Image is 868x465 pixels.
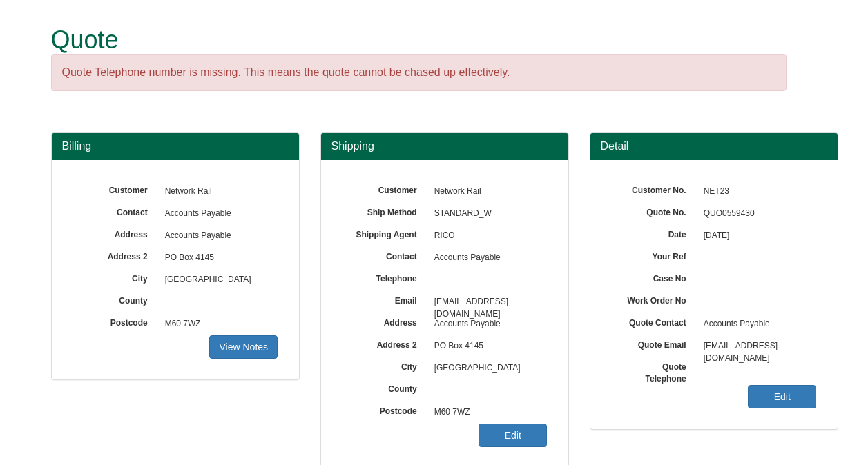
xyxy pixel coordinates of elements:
[697,335,817,357] span: [EMAIL_ADDRESS][DOMAIN_NAME]
[342,225,427,241] label: Shipping Agent
[342,269,427,285] label: Telephone
[611,247,697,263] label: Your Ref
[342,291,427,307] label: Email
[73,181,158,197] label: Customer
[73,225,158,241] label: Address
[427,313,548,335] span: Accounts Payable
[697,313,817,335] span: Accounts Payable
[601,140,827,152] h3: Detail
[62,140,289,152] h3: Billing
[342,357,427,373] label: City
[427,357,548,379] span: [GEOGRAPHIC_DATA]
[342,335,427,351] label: Address 2
[342,203,427,219] label: Ship Method
[331,140,558,152] h3: Shipping
[342,402,427,417] label: Postcode
[73,291,158,307] label: County
[342,313,427,329] label: Address
[427,181,548,203] span: Network Rail
[427,247,548,269] span: Accounts Payable
[611,335,697,351] label: Quote Email
[427,402,548,424] span: M60 7WZ
[611,291,697,307] label: Work Order No
[427,225,548,247] span: RICO
[209,335,278,359] a: View Notes
[51,54,787,92] div: Quote Telephone number is missing. This means the quote cannot be chased up effectively.
[73,313,158,329] label: Postcode
[158,203,278,225] span: Accounts Payable
[479,424,547,447] a: Edit
[611,269,697,285] label: Case No
[611,181,697,197] label: Customer No.
[697,203,817,225] span: QUO0559430
[611,357,697,385] label: Quote Telephone
[427,335,548,357] span: PO Box 4145
[427,203,548,225] span: STANDARD_W
[697,181,817,203] span: NET23
[51,26,787,54] h1: Quote
[158,225,278,247] span: Accounts Payable
[342,379,427,395] label: County
[158,247,278,269] span: PO Box 4145
[342,181,427,197] label: Customer
[611,203,697,219] label: Quote No.
[697,225,817,247] span: [DATE]
[611,313,697,329] label: Quote Contact
[342,247,427,263] label: Contact
[73,247,158,263] label: Address 2
[158,181,278,203] span: Network Rail
[611,225,697,241] label: Date
[158,313,278,335] span: M60 7WZ
[748,385,816,408] a: Edit
[73,203,158,219] label: Contact
[427,291,548,313] span: [EMAIL_ADDRESS][DOMAIN_NAME]
[158,269,278,291] span: [GEOGRAPHIC_DATA]
[73,269,158,285] label: City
